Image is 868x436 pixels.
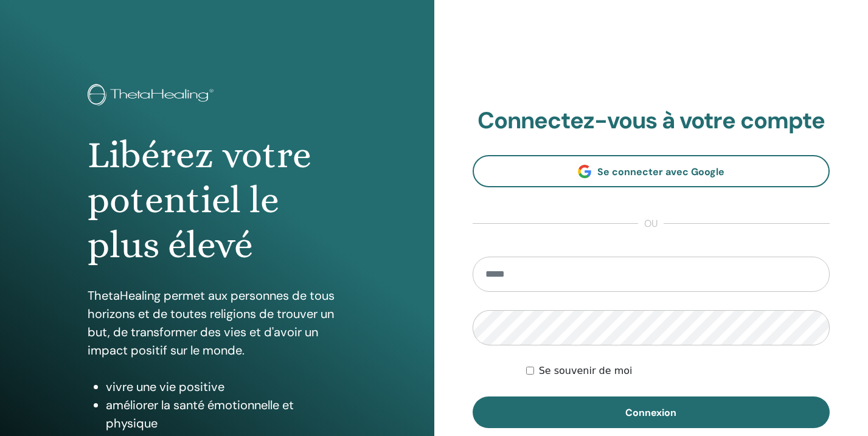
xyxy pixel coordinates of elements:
[526,364,830,378] div: Keep me authenticated indefinitely or until I manually logout
[106,378,347,396] li: vivre une vie positive
[473,396,830,428] button: Connexion
[88,286,347,359] p: ThetaHealing permet aux personnes de tous horizons et de toutes religions de trouver un but, de t...
[638,216,664,231] span: ou
[106,396,347,432] li: améliorer la santé émotionnelle et physique
[597,165,724,178] span: Se connecter avec Google
[625,406,676,419] span: Connexion
[473,107,830,135] h2: Connectez-vous à votre compte
[473,155,830,187] a: Se connecter avec Google
[539,364,633,378] label: Se souvenir de moi
[88,133,347,268] h1: Libérez votre potentiel le plus élevé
